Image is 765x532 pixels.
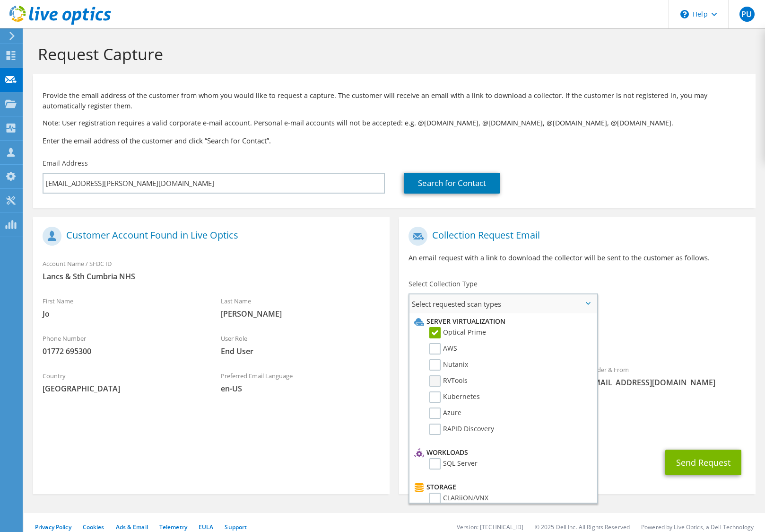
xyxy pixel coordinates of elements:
li: Storage [412,481,592,493]
label: Email Address [43,159,88,168]
label: Azure [429,408,461,419]
li: Powered by Live Optics, a Dell Technology [641,523,754,531]
span: PU [739,7,755,22]
div: First Name [33,291,211,324]
a: Telemetry [159,523,187,531]
a: Cookies [83,523,104,531]
label: AWS [429,343,457,355]
label: Optical Prime [429,327,486,338]
div: Requested Collections [399,317,756,355]
span: en-US [221,383,380,394]
div: Account Name / SFDC ID [33,254,390,286]
a: EULA [199,523,213,531]
span: 01772 695300 [43,346,202,356]
span: End User [221,346,380,356]
a: Privacy Policy [35,523,71,531]
div: Phone Number [33,328,211,361]
label: RVTools [429,375,468,387]
div: Preferred Email Language [211,366,390,399]
div: Country [33,366,211,399]
a: Search for Contact [404,173,500,194]
label: SQL Server [429,458,478,470]
h1: Customer Account Found in Live Optics [43,227,375,246]
label: Kubernetes [429,391,480,403]
li: © 2025 Dell Inc. All Rights Reserved [535,523,630,531]
a: Support [225,523,247,531]
button: Send Request [665,450,741,475]
li: Version: [TECHNICAL_ID] [457,523,523,531]
span: Jo [43,309,202,319]
span: Select requested scan types [409,294,597,313]
label: RAPID Discovery [429,424,494,435]
div: CC & Reply To [399,408,756,440]
label: Nutanix [429,359,468,371]
label: CLARiiON/VNX [429,493,488,504]
span: [PERSON_NAME] [221,309,380,319]
li: Workloads [412,447,592,458]
h1: Request Capture [38,44,746,64]
p: An email request with a link to download the collector will be sent to the customer as follows. [409,253,746,263]
h3: Enter the email address of the customer and click “Search for Contact”. [43,135,746,146]
li: Server Virtualization [412,316,592,327]
div: To [399,360,577,403]
div: Sender & From [577,360,756,392]
span: [EMAIL_ADDRESS][DOMAIN_NAME] [587,377,746,388]
p: Note: User registration requires a valid corporate e-mail account. Personal e-mail accounts will ... [43,118,746,128]
p: Provide the email address of the customer from whom you would like to request a capture. The cust... [43,90,746,111]
a: Ads & Email [116,523,148,531]
svg: \n [680,10,689,18]
h1: Collection Request Email [409,227,741,246]
label: Select Collection Type [409,279,478,289]
span: Lancs & Sth Cumbria NHS [43,271,380,282]
div: User Role [211,328,390,361]
span: [GEOGRAPHIC_DATA] [43,383,202,394]
div: Last Name [211,291,390,324]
